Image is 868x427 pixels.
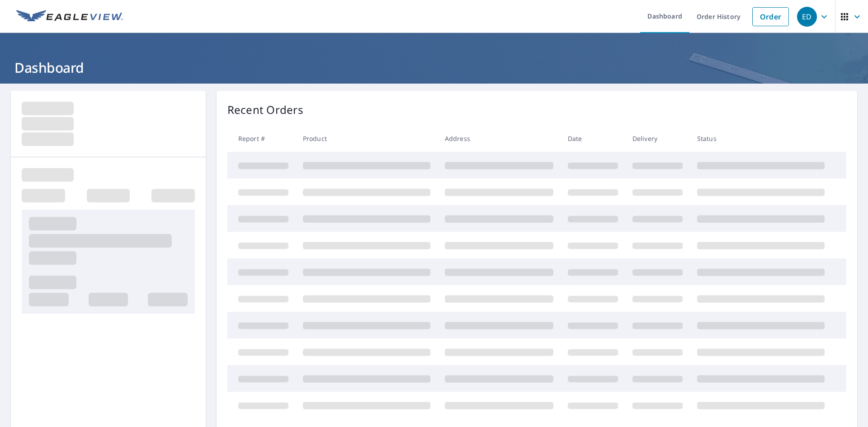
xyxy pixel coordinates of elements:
th: Product [296,125,438,152]
a: Order [752,7,789,26]
th: Status [690,125,832,152]
h1: Dashboard [11,58,857,77]
p: Recent Orders [227,102,303,118]
th: Date [561,125,625,152]
th: Delivery [625,125,690,152]
img: EV Logo [16,10,123,23]
div: ED [797,7,817,27]
th: Address [438,125,561,152]
th: Report # [227,125,296,152]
